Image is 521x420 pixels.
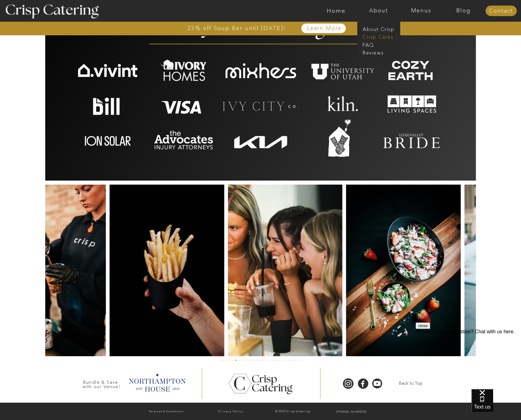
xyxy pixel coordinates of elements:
[323,409,380,415] a: [PHONE_NUMBER]
[297,360,298,361] li: Page dot 26
[220,360,221,361] li: Page dot 1
[416,322,521,397] iframe: podium webchat widget prompt
[363,49,394,55] a: Reviews
[135,409,198,415] a: Terms and Conditions
[442,8,485,14] a: Blog
[363,33,398,39] a: Crisp Cares
[400,8,442,14] a: Menus
[165,25,308,31] a: 25% off Soup Bar until [DATE]!
[223,360,224,361] li: Page dot 2
[471,389,521,420] iframe: podium webchat widget bubble
[357,8,400,14] a: About
[293,25,356,32] a: Learn More
[363,26,398,32] a: About Crisp
[300,360,302,361] li: Page dot 27
[315,8,357,14] a: Home
[200,409,263,415] a: Privacy Policy
[485,8,517,14] a: Contact
[363,42,394,47] a: faq
[391,380,430,387] a: Back to Top
[80,380,123,386] h3: Bundle & Save with our Venue!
